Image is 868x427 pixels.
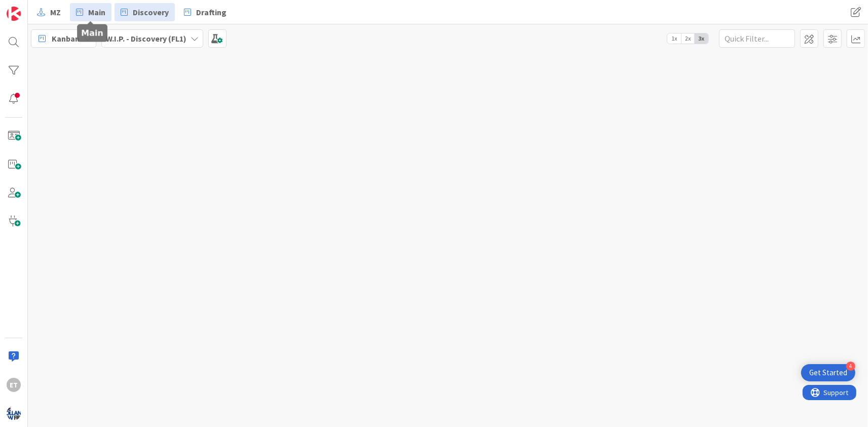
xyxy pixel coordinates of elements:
[801,364,855,381] div: Open Get Started checklist, remaining modules: 4
[846,362,855,371] div: 4
[70,3,111,21] a: Main
[719,29,795,48] input: Quick Filter...
[7,378,21,392] div: ET
[106,33,186,44] b: W.I.P. - Discovery (FL1)
[133,6,169,18] span: Discovery
[21,2,46,14] span: Support
[196,6,227,18] span: Drafting
[7,406,21,420] img: avatar
[88,6,105,18] span: Main
[695,33,708,44] span: 3x
[52,32,80,45] span: Kanban
[681,33,695,44] span: 2x
[81,28,103,38] h5: Main
[31,3,67,21] a: MZ
[809,368,847,378] div: Get Started
[115,3,175,21] a: Discovery
[7,7,21,21] img: Visit kanbanzone.com
[178,3,233,21] a: Drafting
[50,6,61,18] span: MZ
[667,33,681,44] span: 1x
